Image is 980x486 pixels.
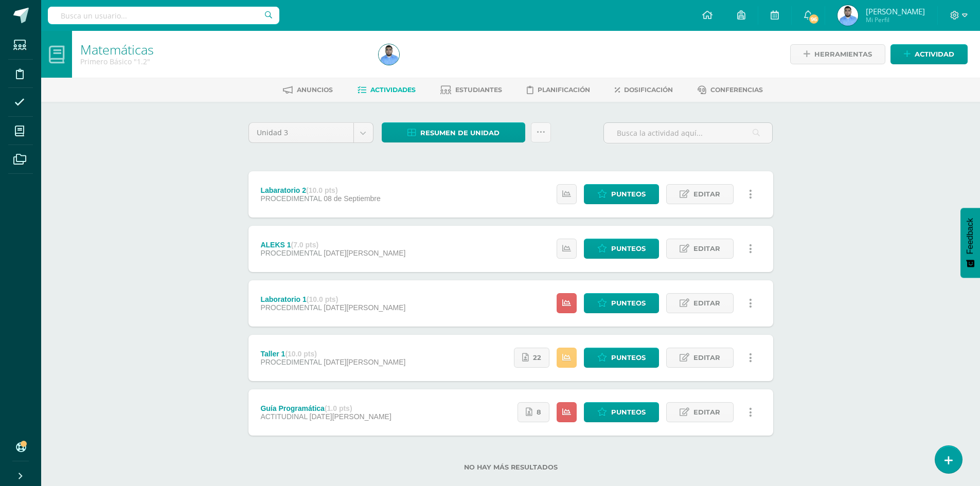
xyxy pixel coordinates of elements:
span: Editar [693,348,720,367]
img: b461b7a8d71485ea43e7c8f63f42fb38.png [838,5,858,26]
a: Punteos [584,402,659,422]
a: Punteos [584,293,659,313]
strong: (7.0 pts) [291,241,319,249]
a: 8 [518,402,549,422]
span: [DATE][PERSON_NAME] [324,303,405,312]
a: Conferencias [698,82,763,98]
span: [DATE][PERSON_NAME] [310,412,391,421]
span: Actividades [370,86,416,94]
a: Dosificación [615,82,673,98]
div: Laboratorio 1 [260,295,405,303]
label: No hay más resultados [248,463,773,471]
span: 22 [533,348,541,367]
span: Punteos [611,294,646,313]
span: Planificación [538,86,590,94]
span: PROCEDIMENTAL [260,358,322,366]
span: Dosificación [624,86,673,94]
span: Anuncios [297,86,333,94]
div: ALEKS 1 [260,241,405,249]
a: 22 [514,348,549,368]
span: Estudiantes [455,86,502,94]
span: [DATE][PERSON_NAME] [324,249,405,257]
a: Estudiantes [440,82,502,98]
strong: (10.0 pts) [307,295,338,303]
div: Guía Programática [260,404,391,412]
input: Busca un usuario... [48,7,279,24]
a: Actividad [890,44,968,64]
span: ACTITUDINAL [260,412,307,421]
span: Resumen de unidad [420,123,500,142]
span: Editar [693,294,720,313]
span: Feedback [966,218,975,254]
span: Editar [693,185,720,204]
span: PROCEDIMENTAL [260,249,322,257]
a: Anuncios [283,82,333,98]
a: Herramientas [790,44,885,64]
span: Unidad 3 [257,123,346,142]
strong: (1.0 pts) [325,404,352,412]
strong: (10.0 pts) [285,350,316,358]
span: Herramientas [814,45,872,64]
a: Punteos [584,184,659,204]
span: PROCEDIMENTAL [260,194,322,203]
span: [PERSON_NAME] [866,6,925,16]
span: 08 de Septiembre [324,194,381,203]
span: Actividad [915,45,954,64]
span: Mi Perfil [866,15,925,24]
span: Editar [693,239,720,258]
span: PROCEDIMENTAL [260,303,322,312]
span: [DATE][PERSON_NAME] [324,358,405,366]
span: Punteos [611,403,646,422]
span: 96 [808,13,819,25]
h1: Matemáticas [80,42,366,57]
a: Planificación [527,82,590,98]
div: Labaratorio 2 [260,186,380,194]
a: Resumen de unidad [382,122,525,142]
a: Punteos [584,348,659,368]
a: Matemáticas [80,41,154,58]
img: b461b7a8d71485ea43e7c8f63f42fb38.png [379,44,399,65]
div: Taller 1 [260,350,405,358]
button: Feedback - Mostrar encuesta [960,208,980,278]
a: Punteos [584,239,659,259]
span: Editar [693,403,720,422]
div: Primero Básico '1.2' [80,57,366,66]
span: Punteos [611,239,646,258]
input: Busca la actividad aquí... [604,123,772,143]
a: Unidad 3 [249,123,373,142]
strong: (10.0 pts) [306,186,337,194]
span: Conferencias [710,86,763,94]
span: Punteos [611,185,646,204]
a: Actividades [358,82,416,98]
span: 8 [537,403,541,422]
span: Punteos [611,348,646,367]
